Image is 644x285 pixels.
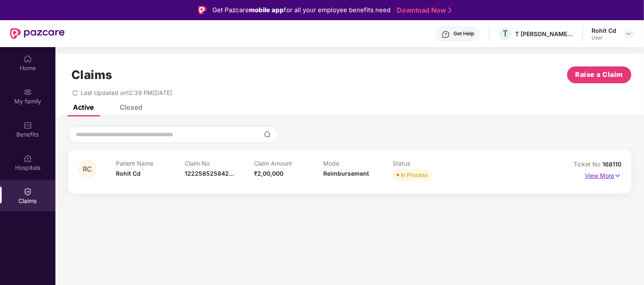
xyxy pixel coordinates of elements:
img: svg+xml;base64,PHN2ZyBpZD0iQ2xhaW0iIHhtbG5zPSJodHRwOi8vd3d3LnczLm9yZy8yMDAwL3N2ZyIgd2lkdGg9IjIwIi... [24,187,32,196]
div: Get Help [453,30,474,37]
div: Closed [120,103,142,111]
span: RC [83,166,92,173]
img: svg+xml;base64,PHN2ZyBpZD0iSGVscC0zMngzMiIgeG1sbnM9Imh0dHA6Ly93d3cudzMub3JnLzIwMDAvc3ZnIiB3aWR0aD... [442,30,450,39]
img: svg+xml;base64,PHN2ZyBpZD0iRHJvcGRvd24tMzJ4MzIiIHhtbG5zPSJodHRwOi8vd3d3LnczLm9yZy8yMDAwL3N2ZyIgd2... [626,30,632,37]
div: User [592,34,616,41]
img: svg+xml;base64,PHN2ZyB4bWxucz0iaHR0cDovL3d3dy53My5vcmcvMjAwMC9zdmciIHdpZHRoPSIxNyIgaGVpZ2h0PSIxNy... [614,171,621,180]
div: Active [73,103,94,111]
p: Claim No [185,160,254,167]
p: Mode [323,160,393,167]
span: ₹2,00,000 [254,170,283,177]
p: View More [585,169,621,180]
button: Raise a Claim [567,66,631,83]
p: Patient Name [116,160,185,167]
strong: mobile app [249,6,284,14]
img: svg+xml;base64,PHN2ZyBpZD0iSG9zcGl0YWxzIiB4bWxucz0iaHR0cDovL3d3dy53My5vcmcvMjAwMC9zdmciIHdpZHRoPS... [24,154,32,163]
img: svg+xml;base64,PHN2ZyBpZD0iSG9tZSIgeG1sbnM9Imh0dHA6Ly93d3cudzMub3JnLzIwMDAvc3ZnIiB3aWR0aD0iMjAiIG... [24,55,32,63]
div: Get Pazcare for all your employee benefits need [212,5,390,15]
img: Logo [198,6,207,14]
span: 168110 [602,161,621,168]
div: T [PERSON_NAME] & [PERSON_NAME] [515,30,574,38]
span: Last Updated on 12:39 PM[DATE] [81,89,172,96]
span: 122258525842... [185,170,234,177]
div: In Process [401,171,428,179]
div: Rohit Cd [592,26,616,34]
span: Rohit Cd [116,170,141,177]
img: Stroke [448,6,452,15]
p: Status [393,160,462,167]
span: redo [72,89,78,96]
a: Download Now [397,6,449,15]
h1: Claims [71,68,113,82]
span: T [503,29,508,39]
span: Reimbursement [323,170,369,177]
span: Raise a Claim [576,69,623,80]
span: Ticket No [573,161,602,168]
img: svg+xml;base64,PHN2ZyBpZD0iQmVuZWZpdHMiIHhtbG5zPSJodHRwOi8vd3d3LnczLm9yZy8yMDAwL3N2ZyIgd2lkdGg9Ij... [24,121,32,129]
p: Claim Amount [254,160,323,167]
img: svg+xml;base64,PHN2ZyBpZD0iU2VhcmNoLTMyeDMyIiB4bWxucz0iaHR0cDovL3d3dy53My5vcmcvMjAwMC9zdmciIHdpZH... [264,131,271,138]
img: New Pazcare Logo [10,28,65,39]
img: svg+xml;base64,PHN2ZyB3aWR0aD0iMjAiIGhlaWdodD0iMjAiIHZpZXdCb3g9IjAgMCAyMCAyMCIgZmlsbD0ibm9uZSIgeG... [24,88,32,96]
